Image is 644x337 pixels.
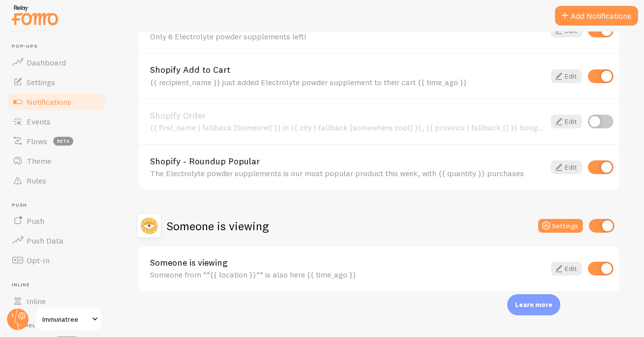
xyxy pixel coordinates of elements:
[150,65,545,74] a: Shopify Add to Cart
[27,117,51,126] span: Events
[507,294,560,315] div: Learn more
[538,219,583,233] button: Settings
[27,77,55,87] span: Settings
[27,156,51,166] span: Theme
[515,300,552,309] p: Learn more
[12,202,107,209] span: Push
[27,296,46,306] span: Inline
[6,231,107,250] a: Push Data
[150,123,545,132] div: {{ first_name | fallback [Someone] }} in {{ city | fallback [somewhere cool] }}, {{ province | fa...
[150,111,545,120] a: Shopify Order
[6,112,107,131] a: Events
[150,32,545,41] div: Only 6 Electrolyte powder supplements left!
[6,92,107,112] a: Notifications
[167,218,269,234] h2: Someone is viewing
[137,214,161,238] img: Someone is viewing
[551,160,582,174] a: Edit
[27,97,71,107] span: Notifications
[12,282,107,288] span: Inline
[150,157,545,166] a: Shopify - Roundup Popular
[6,211,107,231] a: Push
[6,250,107,270] a: Opt-In
[551,262,582,276] a: Edit
[6,53,107,72] a: Dashboard
[35,307,102,331] a: Immunatree
[27,236,63,245] span: Push Data
[27,216,44,226] span: Push
[551,115,582,128] a: Edit
[27,58,66,67] span: Dashboard
[150,258,545,267] a: Someone is viewing
[27,176,46,185] span: Rules
[150,78,545,87] div: {{ recipient_name }} just added Electrolyte powder supplement to their cart {{ time_ago }}
[6,72,107,92] a: Settings
[6,171,107,190] a: Rules
[27,136,47,146] span: Flows
[551,69,582,83] a: Edit
[6,151,107,171] a: Theme
[12,43,107,50] span: Pop-ups
[10,2,60,28] img: fomo-relay-logo-orange.svg
[150,169,545,178] div: The Electrolyte powder supplements is our most popular product this week, with {{ quantity }} pur...
[6,131,107,151] a: Flows beta
[27,255,50,265] span: Opt-In
[6,291,107,311] a: Inline
[42,313,89,325] span: Immunatree
[150,270,545,279] div: Someone from **{{ location }}** is also here {{ time_ago }}
[53,137,73,146] span: beta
